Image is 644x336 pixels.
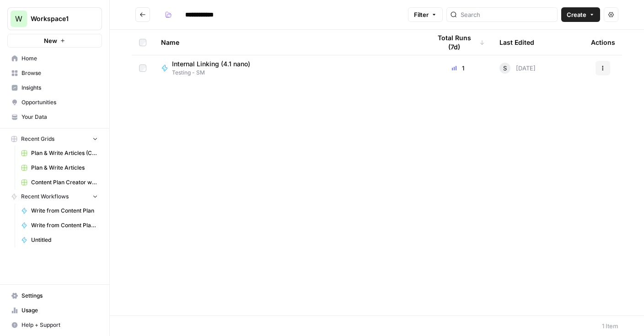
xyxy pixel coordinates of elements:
span: W [15,13,22,24]
a: Untitled [17,233,102,247]
span: Untitled [31,236,98,244]
span: S [503,64,507,73]
a: Your Data [7,110,102,124]
span: Home [21,54,98,63]
button: Recent Grids [7,132,102,146]
a: Home [7,51,102,66]
div: Actions [591,30,615,55]
span: Write from Content Plan (Test 2) [31,221,98,229]
span: Plan & Write Articles (COM) [31,149,98,157]
span: Recent Workflows [21,192,69,201]
span: Filter [414,10,429,19]
button: Help + Support [7,318,102,332]
span: Usage [21,306,98,315]
a: Insights [7,80,102,95]
a: Write from Content Plan [17,203,102,218]
span: Your Data [21,113,98,121]
span: Write from Content Plan [31,207,98,215]
span: Browse [21,69,98,77]
button: Filter [408,7,443,22]
div: [DATE] [499,63,536,74]
span: Create [567,10,586,19]
span: New [44,36,57,45]
span: Insights [21,84,98,92]
a: Browse [7,66,102,80]
span: Testing - SM [172,69,258,77]
a: Plan & Write Articles [17,160,102,175]
button: Recent Workflows [7,190,102,203]
span: Plan & Write Articles [31,164,98,172]
span: Content Plan Creator with Brand Kit (COM Test) Grid [31,178,98,187]
div: Total Runs (7d) [431,30,485,55]
a: Write from Content Plan (Test 2) [17,218,102,233]
button: New [7,34,102,48]
span: Workspace1 [31,14,86,23]
div: 1 [431,64,485,73]
div: Name [161,30,416,55]
span: Help + Support [21,321,98,329]
span: Opportunities [21,98,98,107]
a: Internal Linking (4.1 nano)Testing - SM [161,59,416,77]
a: Plan & Write Articles (COM) [17,146,102,160]
div: 1 Item [602,321,618,331]
input: Search [461,10,553,19]
div: Last Edited [499,30,534,55]
a: Opportunities [7,95,102,110]
a: Settings [7,288,102,303]
span: Settings [21,292,98,300]
button: Workspace: Workspace1 [7,7,102,30]
button: Create [561,7,600,22]
span: Recent Grids [21,135,54,143]
button: Go back [135,7,150,22]
a: Usage [7,303,102,318]
a: Content Plan Creator with Brand Kit (COM Test) Grid [17,175,102,190]
span: Internal Linking (4.1 nano) [172,59,250,69]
